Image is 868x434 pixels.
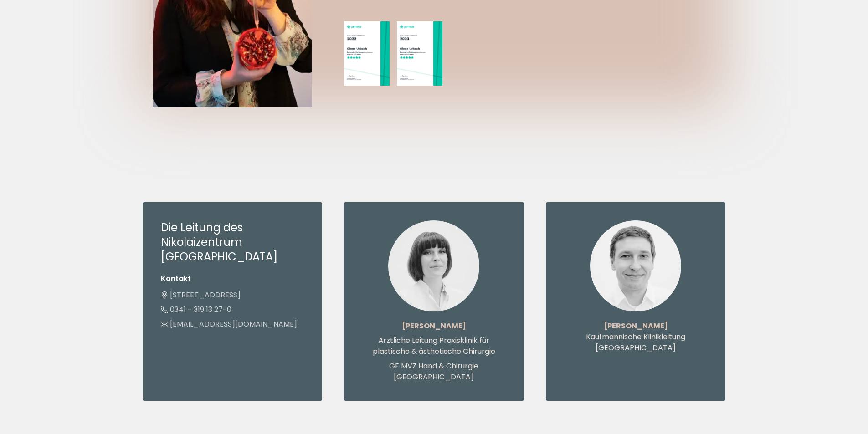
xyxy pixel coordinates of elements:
p: Kaufmännische Klinikleitung [GEOGRAPHIC_DATA] [564,332,708,353]
h3: Die Leitung des Nikolaizentrum [GEOGRAPHIC_DATA] [161,220,304,264]
p: Ärztliche Leitung Praxisklinik für plastische & ästhetische Chirurgie [362,335,506,357]
strong: [PERSON_NAME] [604,321,668,331]
a: 0341 - 319 13 27-0 [161,304,231,315]
p: GF MVZ Hand & Chirurgie [GEOGRAPHIC_DATA] [362,361,506,383]
img: Olena Urbach - Ärztliche Leitung Praxisklinik für plastische & ästhetische Chirurgie [388,220,479,311]
img: Jameda Zertifikat 2022 [344,21,390,86]
strong: [PERSON_NAME] [402,321,466,331]
a: [STREET_ADDRESS] [161,290,241,300]
img: Jameda Zertifikat 2023 [397,21,442,86]
li: Kontakt [161,273,304,284]
a: [EMAIL_ADDRESS][DOMAIN_NAME] [161,319,297,329]
img: Kurt Urbach - Kaufmännische Klinikleitung Nikolaizentrum [590,220,681,311]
